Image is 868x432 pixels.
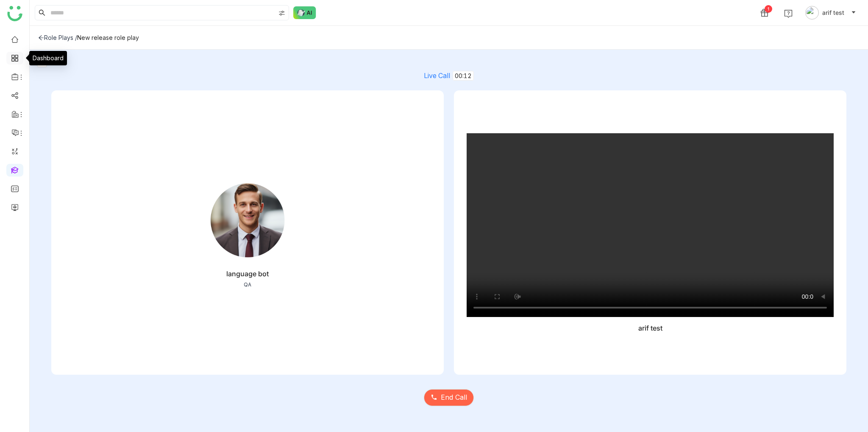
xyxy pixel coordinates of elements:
[7,6,22,21] img: logo
[51,71,846,80] div: Live Call
[804,6,858,20] button: arif test
[424,389,474,406] button: End Call
[38,34,77,41] div: Role Plays /
[293,6,316,19] img: ask-buddy-normal.svg
[244,281,251,288] div: QA
[638,324,662,332] div: arif test
[205,178,290,263] img: male.png
[278,10,285,17] img: search-type.svg
[822,8,844,17] span: arif test
[29,51,67,65] div: Dashboard
[805,6,819,20] img: avatar
[765,5,772,13] div: 1
[453,71,474,81] span: 00:12
[226,269,269,278] div: language bot
[77,34,139,41] div: New release role play
[784,9,793,18] img: help.svg
[441,392,467,403] span: End Call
